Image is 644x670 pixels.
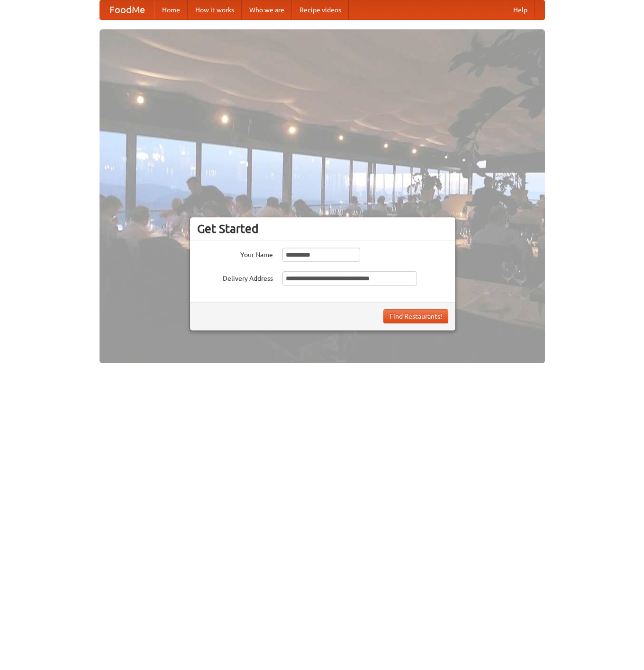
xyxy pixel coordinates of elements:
button: Find Restaurants! [383,309,448,323]
a: Help [506,0,535,19]
a: FoodMe [100,0,154,19]
a: Who we are [242,0,292,19]
a: Home [154,0,188,19]
h3: Get Started [197,222,448,236]
label: Delivery Address [197,271,273,283]
a: How it works [188,0,242,19]
label: Your Name [197,248,273,259]
a: Recipe videos [292,0,349,19]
